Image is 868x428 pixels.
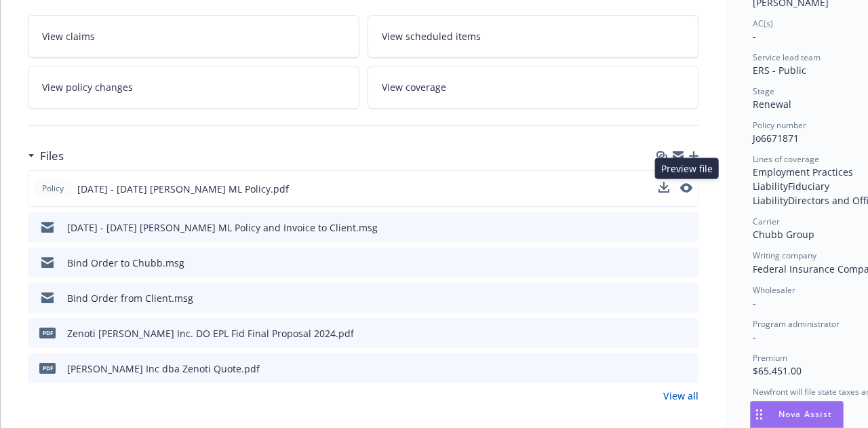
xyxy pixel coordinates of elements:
[681,220,693,235] button: preview file
[382,80,446,94] span: View coverage
[368,15,699,58] a: View scheduled items
[681,256,693,270] button: preview file
[39,182,66,195] span: Policy
[659,326,670,341] button: download file
[753,98,791,111] span: Renewal
[750,401,844,428] button: Nova Assist
[67,326,354,341] div: Zenoti [PERSON_NAME] Inc. DO EPL Fid Final Proposal 2024.pdf
[39,363,56,373] span: pdf
[67,291,193,305] div: Bind Order from Client.msg
[39,328,56,338] span: pdf
[382,29,481,43] span: View scheduled items
[753,52,821,63] span: Service lead team
[753,250,816,261] span: Writing company
[680,182,692,196] button: preview file
[659,291,670,305] button: download file
[67,220,378,235] div: [DATE] - [DATE] [PERSON_NAME] ML Policy and Invoice to Client.msg
[753,166,856,193] span: Employment Practices Liability
[658,182,669,193] button: download file
[28,15,359,58] a: View claims
[753,216,780,227] span: Carrier
[659,220,670,235] button: download file
[681,362,693,376] button: preview file
[753,318,840,330] span: Program administrator
[681,326,693,341] button: preview file
[42,29,95,43] span: View claims
[753,30,756,43] span: -
[368,66,699,109] a: View coverage
[67,256,184,270] div: Bind Order to Chubb.msg
[659,256,670,270] button: download file
[753,398,766,411] span: No
[753,153,819,165] span: Lines of coverage
[778,408,832,420] span: Nova Assist
[663,389,698,403] a: View all
[680,183,692,193] button: preview file
[753,330,756,343] span: -
[655,158,719,179] div: Preview file
[28,66,359,109] a: View policy changes
[753,132,799,144] span: Jo6671871
[753,64,806,77] span: ERS - Public
[658,182,669,196] button: download file
[753,364,802,377] span: $65,451.00
[28,147,64,165] div: Files
[751,402,768,427] div: Drag to move
[77,182,289,196] span: [DATE] - [DATE] [PERSON_NAME] ML Policy.pdf
[659,362,670,376] button: download file
[753,296,756,309] span: -
[753,18,773,29] span: AC(s)
[753,119,806,131] span: Policy number
[681,291,693,305] button: preview file
[42,80,133,94] span: View policy changes
[753,180,832,207] span: Fiduciary Liability
[753,284,795,296] span: Wholesaler
[753,228,814,241] span: Chubb Group
[67,362,260,376] div: [PERSON_NAME] Inc dba Zenoti Quote.pdf
[753,85,774,97] span: Stage
[753,352,787,364] span: Premium
[40,147,64,165] h3: Files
